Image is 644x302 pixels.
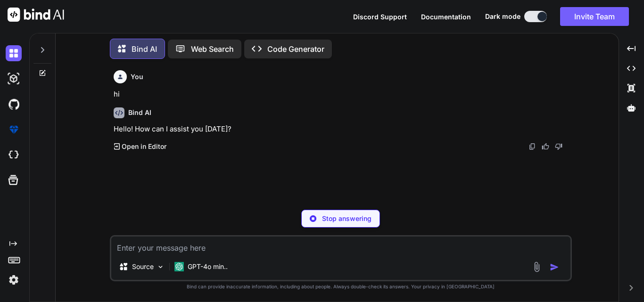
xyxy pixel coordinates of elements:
p: Stop answering [322,214,372,223]
p: Open in Editor [122,142,166,151]
img: darkAi-studio [6,71,22,87]
img: attachment [531,261,542,272]
img: dislike [555,143,562,150]
h6: You [131,72,143,82]
p: Code Generator [267,43,324,55]
img: Bind AI [8,8,64,22]
p: Bind can provide inaccurate information, including about people. Always double-check its answers.... [110,283,572,290]
img: githubDark [6,96,22,112]
img: cloudideIcon [6,147,22,163]
p: GPT-4o min.. [188,262,228,271]
p: Bind AI [132,43,157,55]
img: icon [550,262,559,272]
img: GPT-4o mini [174,262,184,271]
button: Documentation [421,12,471,22]
p: Source [132,262,154,271]
p: hi [114,89,570,100]
img: Pick Models [157,263,165,271]
img: premium [6,122,22,138]
p: Web Search [191,43,234,55]
img: darkChat [6,45,22,61]
img: copy [528,143,536,150]
span: Discord Support [353,13,407,21]
button: Invite Team [560,7,629,26]
span: Dark mode [485,12,520,21]
button: Discord Support [353,12,407,22]
img: like [542,143,549,150]
h6: Bind AI [128,108,151,117]
span: Documentation [421,13,471,21]
p: Hello! How can I assist you [DATE]? [114,124,570,135]
img: settings [6,272,22,288]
